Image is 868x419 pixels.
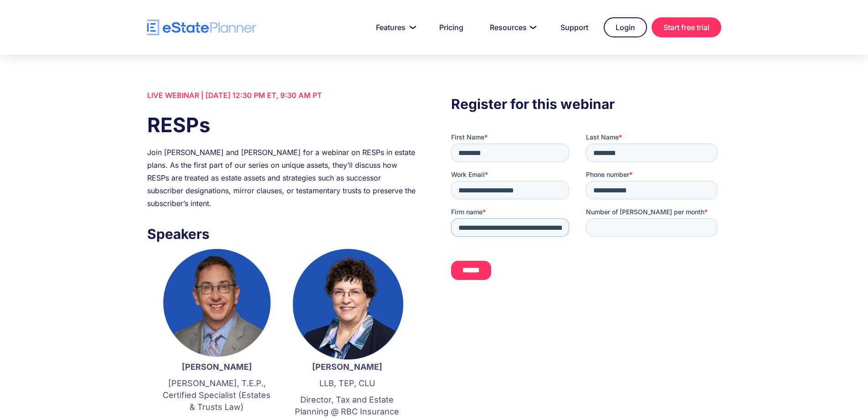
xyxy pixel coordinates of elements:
strong: [PERSON_NAME] [312,362,382,372]
strong: [PERSON_NAME] [182,362,252,372]
h3: Register for this webinar [451,93,721,114]
a: Resources [479,18,545,36]
div: Join [PERSON_NAME] and [PERSON_NAME] for a webinar on RESPs in estate plans. As the first part of... [147,146,417,210]
h1: RESPs [147,111,417,139]
a: Support [550,18,599,36]
a: Start free trial [652,17,721,37]
h3: Speakers [147,223,417,244]
p: LLB, TEP, CLU [291,378,403,389]
p: Director, Tax and Estate Planning @ RBC Insurance [291,394,403,418]
a: Login [604,17,647,37]
a: Features [365,18,424,36]
iframe: Form 0 [451,133,721,296]
p: [PERSON_NAME], T.E.P., Certified Specialist (Estates & Trusts Law) [161,378,273,413]
a: Pricing [428,18,474,36]
a: home [147,20,257,36]
div: LIVE WEBINAR | [DATE] 12:30 PM ET, 9:30 AM PT [147,89,417,102]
